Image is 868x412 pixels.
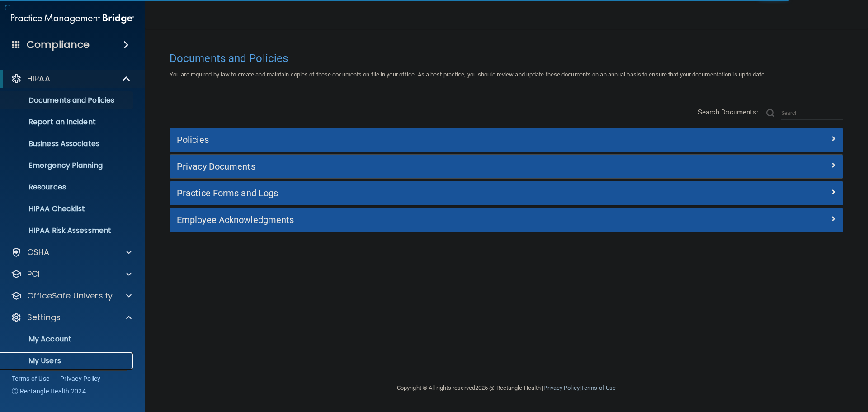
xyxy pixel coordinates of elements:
[177,161,668,171] h5: Privacy Documents
[781,106,843,120] input: Search
[12,387,86,396] span: Ⓒ Rectangle Health 2024
[177,213,836,227] a: Employee Acknowledgments
[6,183,129,192] p: Resources
[6,161,129,170] p: Emergency Planning
[177,186,836,200] a: Practice Forms and Logs
[27,247,50,258] p: OSHA
[27,73,50,84] p: HIPAA
[27,269,40,279] p: PCI
[6,118,129,127] p: Report an Incident
[6,335,129,344] p: My Account
[698,108,758,116] span: Search Documents:
[27,290,113,301] p: OfficeSafe University
[6,356,129,365] p: My Users
[170,52,843,64] h4: Documents and Policies
[11,269,132,279] a: PCI
[341,374,671,403] div: Copyright © All rights reserved 2025 @ Rectangle Health | |
[766,109,774,117] img: ic-search.3b580494.png
[11,73,131,84] a: HIPAA
[6,226,129,235] p: HIPAA Risk Assessment
[11,312,132,323] a: Settings
[27,312,61,323] p: Settings
[581,384,616,391] a: Terms of Use
[177,159,836,174] a: Privacy Documents
[177,133,836,147] a: Policies
[11,9,134,28] img: PMB logo
[11,247,132,258] a: OSHA
[177,135,668,145] h5: Policies
[12,374,49,383] a: Terms of Use
[6,96,129,105] p: Documents and Policies
[60,374,101,383] a: Privacy Policy
[27,38,90,51] h4: Compliance
[543,384,579,391] a: Privacy Policy
[177,215,668,225] h5: Employee Acknowledgments
[177,188,668,198] h5: Practice Forms and Logs
[170,71,766,78] span: You are required by law to create and maintain copies of these documents on file in your office. ...
[6,139,129,148] p: Business Associates
[11,290,132,301] a: OfficeSafe University
[6,204,129,213] p: HIPAA Checklist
